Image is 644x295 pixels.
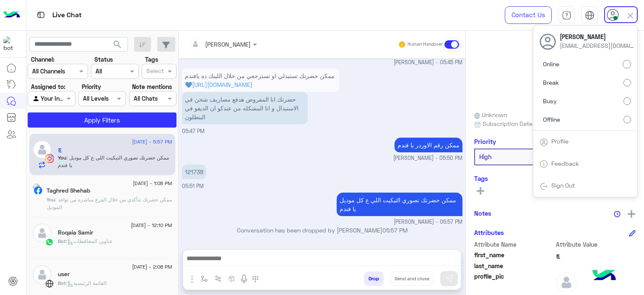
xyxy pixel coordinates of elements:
input: Online [623,60,631,68]
img: send voice note [239,274,249,284]
span: 05:51 PM [182,183,204,189]
button: create order [225,272,239,285]
button: Apply Filters [28,112,177,128]
img: tab [540,182,548,191]
label: Channel: [31,55,55,64]
p: 19/8/2025, 5:57 PM [337,193,462,216]
button: Send and close [390,272,434,286]
img: tab [36,10,46,20]
p: Live Chat [52,10,82,21]
h6: Attributes [474,229,504,236]
div: Select [145,66,164,77]
img: picture [33,183,40,191]
p: 19/8/2025, 5:50 PM [395,138,462,152]
span: [PERSON_NAME] - 05:50 PM [393,154,462,162]
label: Note mentions [132,82,172,91]
h6: Notes [474,209,491,217]
h5: Taghred Shehab [47,187,90,194]
p: 19/8/2025, 5:51 PM [182,164,206,179]
img: Logo [3,6,20,24]
h6: Priority [474,138,496,145]
h5: user [58,271,70,278]
span: last_name [474,261,554,270]
span: ممكن حضرتك تتأكدي من خلال الفرع مباشره من تواجد الموديل [47,196,172,210]
span: search [112,39,122,50]
span: چ [556,251,636,259]
img: close [626,11,635,21]
button: Trigger scenario [211,272,225,285]
span: Subscription Date : [DATE] [483,119,555,128]
span: ممكن حضرتك تستبدلي او تسترجعي من خلال اللينك ده يافندم 💙 [185,72,335,88]
p: 19/8/2025, 5:47 PM [182,68,339,92]
span: Attribute Value [556,240,636,249]
a: Profile [551,138,569,145]
span: : القائمة الرئيسية [66,280,106,286]
span: Online [543,60,559,68]
span: You [47,196,55,203]
img: defaultAdmin.png [556,272,577,293]
img: select flow [201,275,208,282]
img: add [628,210,635,218]
p: 19/8/2025, 5:47 PM [182,92,308,124]
img: send attachment [187,274,197,284]
label: Status [94,55,113,64]
a: [URL][DOMAIN_NAME] [192,81,252,88]
img: make a call [252,276,259,282]
img: Facebook [34,186,42,195]
img: tab [540,138,548,146]
label: Priority [82,82,101,91]
button: Drop [364,272,384,286]
img: defaultAdmin.png [33,140,52,159]
img: create order [229,275,235,282]
span: Bot [58,280,66,286]
button: select flow [197,272,211,285]
span: [PERSON_NAME] - 05:57 PM [394,218,462,226]
span: [DATE] - 5:57 PM [132,138,172,146]
span: profile_pic [474,272,554,291]
img: WebChat [45,279,54,288]
a: tab [558,6,575,24]
h5: چ [58,146,62,153]
img: defaultAdmin.png [33,224,52,243]
input: Break [623,79,631,86]
span: : عناوين المحافظات [66,238,113,244]
span: [DATE] - 12:10 PM [131,222,172,229]
input: Offline [623,116,631,123]
span: Break [543,78,559,87]
small: Human Handover [408,41,443,48]
span: 05:47 PM [182,128,205,134]
p: Conversation has been dropped by [PERSON_NAME] [182,226,462,235]
button: search [107,37,128,55]
img: hulul-logo.png [589,261,619,291]
span: Busy [543,97,557,105]
a: Feedback [551,160,579,167]
img: Instagram [45,154,54,163]
span: first_name [474,251,554,259]
span: [PERSON_NAME] - 05:45 PM [394,59,462,67]
span: Bot [58,238,66,244]
a: Sign Out [551,182,575,189]
img: notes [614,211,621,217]
input: Busy [623,97,631,105]
img: tab [562,10,571,20]
h5: Roqaia Samir [58,229,93,236]
span: 05:57 PM [382,227,408,234]
h6: Tags [474,175,636,182]
a: Contact Us [505,6,552,24]
label: Tags [145,55,158,64]
img: send message [445,274,453,283]
span: [EMAIL_ADDRESS][DOMAIN_NAME] [560,41,635,50]
span: ممكن حضرتك تصوري التيكيت اللي ع كل موديل يا فندم [58,154,169,168]
img: Trigger scenario [215,275,221,282]
label: Assigned to: [31,82,65,91]
img: tab [540,160,548,168]
span: Attribute Name [474,240,554,249]
span: You [58,154,66,161]
span: [PERSON_NAME] [560,32,635,41]
img: 919860931428189 [3,37,18,52]
img: tab [585,10,595,20]
span: Unknown [474,110,507,119]
img: WhatsApp [45,238,54,246]
span: [DATE] - 1:08 PM [133,180,172,187]
img: defaultAdmin.png [33,265,52,284]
